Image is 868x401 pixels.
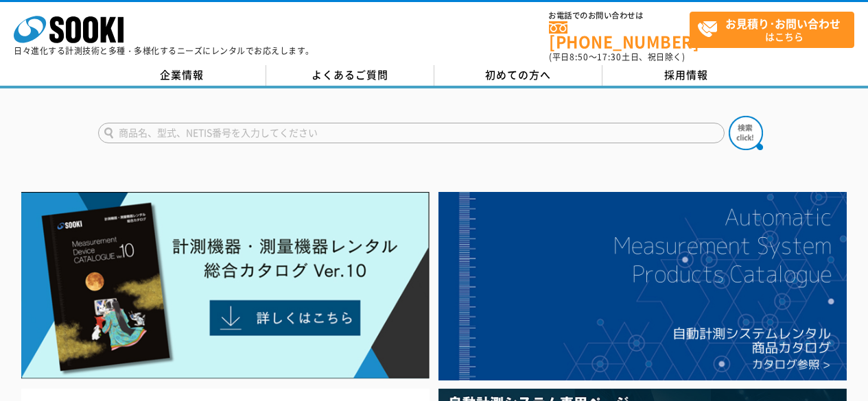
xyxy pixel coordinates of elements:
[602,65,771,86] a: 採用情報
[438,192,847,380] img: 自動計測システムカタログ
[725,15,841,32] strong: お見積り･お問い合わせ
[434,65,602,86] a: 初めての方へ
[14,47,314,55] p: 日々進化する計測技術と多種・多様化するニーズにレンタルでお応えします。
[485,67,551,82] span: 初めての方へ
[697,12,854,47] span: はこちら
[729,116,763,150] img: btn_search.png
[690,12,854,48] a: お見積り･お問い合わせはこちら
[597,51,622,63] span: 17:30
[98,123,725,143] input: 商品名、型式、NETIS番号を入力してください
[98,65,266,86] a: 企業情報
[549,51,685,63] span: (平日 ～ 土日、祝日除く)
[21,192,430,379] img: Catalog Ver10
[549,12,690,20] span: お電話でのお問い合わせは
[549,21,690,49] a: [PHONE_NUMBER]
[266,65,434,86] a: よくあるご質問
[570,51,589,63] span: 8:50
